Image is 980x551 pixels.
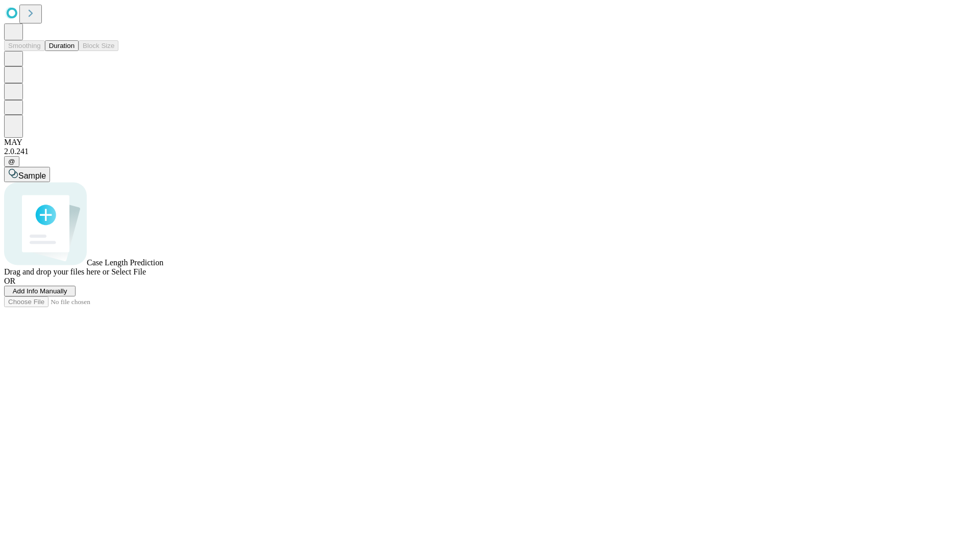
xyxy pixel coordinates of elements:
[4,138,976,147] div: MAY
[79,40,118,51] button: Block Size
[13,287,67,295] span: Add Info Manually
[4,40,45,51] button: Smoothing
[4,267,109,276] span: Drag and drop your files here or
[4,277,15,285] span: OR
[4,286,76,296] button: Add Info Manually
[4,167,50,182] button: Sample
[18,171,46,180] span: Sample
[4,147,976,156] div: 2.0.241
[8,158,15,165] span: @
[111,267,146,276] span: Select File
[45,40,79,51] button: Duration
[87,258,163,267] span: Case Length Prediction
[4,156,19,167] button: @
